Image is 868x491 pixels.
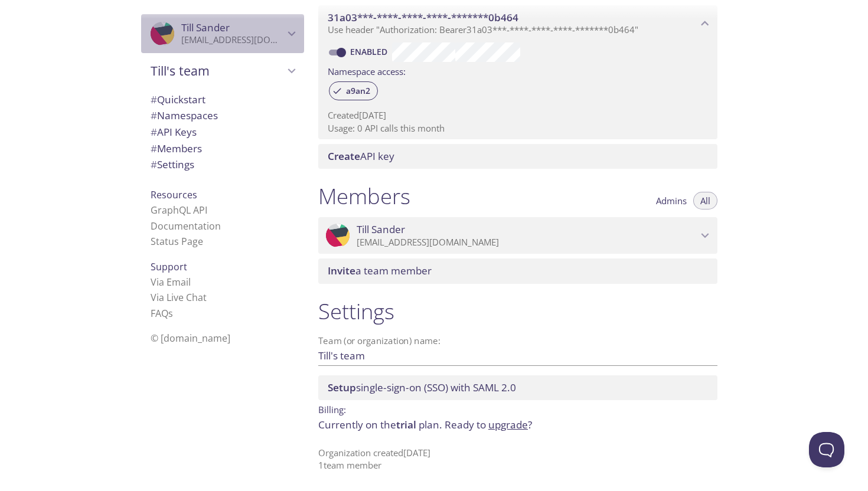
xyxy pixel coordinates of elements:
[168,307,173,320] span: s
[151,235,203,248] a: Status Page
[141,140,304,157] div: Members
[318,258,717,283] div: Invite a team member
[318,336,441,345] label: Team (or organization) name:
[396,418,416,431] span: trial
[318,417,717,433] p: Currently on the plan.
[151,109,157,122] span: #
[318,298,717,325] h1: Settings
[151,220,221,233] a: Documentation
[151,260,187,273] span: Support
[181,34,284,46] p: [EMAIL_ADDRESS][DOMAIN_NAME]
[151,332,230,345] span: © [DOMAIN_NAME]
[328,149,394,163] span: API key
[141,107,304,124] div: Namespaces
[318,447,717,472] p: Organization created [DATE] 1 team member
[151,291,207,304] a: Via Live Chat
[181,21,230,34] span: Till Sander
[328,381,356,394] span: Setup
[328,264,355,277] span: Invite
[141,124,304,140] div: API Keys
[151,142,157,155] span: #
[141,55,304,86] div: Till's team
[488,418,528,431] a: upgrade
[151,109,218,122] span: Namespaces
[318,144,717,169] div: Create API Key
[693,192,717,210] button: All
[141,91,304,108] div: Quickstart
[339,86,377,96] span: a9an2
[318,400,717,417] p: Billing:
[328,62,406,79] label: Namespace access:
[318,375,717,400] div: Setup SSO
[329,81,378,100] div: a9an2
[151,93,205,106] span: Quickstart
[328,381,516,394] span: single-sign-on (SSO) with SAML 2.0
[151,63,284,79] span: Till's team
[328,264,432,277] span: a team member
[151,125,197,139] span: API Keys
[445,418,532,431] span: Ready to ?
[141,156,304,173] div: Team Settings
[318,217,717,254] div: Till Sander
[151,125,157,139] span: #
[151,204,207,217] a: GraphQL API
[151,307,173,320] a: FAQ
[328,122,708,135] p: Usage: 0 API calls this month
[151,158,194,171] span: Settings
[357,223,405,236] span: Till Sander
[348,46,392,57] a: Enabled
[141,14,304,53] div: Till Sander
[151,93,157,106] span: #
[151,158,157,171] span: #
[151,276,191,289] a: Via Email
[328,109,708,122] p: Created [DATE]
[151,188,197,201] span: Resources
[328,149,360,163] span: Create
[151,142,202,155] span: Members
[649,192,694,210] button: Admins
[809,432,844,467] iframe: Help Scout Beacon - Open
[318,183,410,210] h1: Members
[357,237,697,248] p: [EMAIL_ADDRESS][DOMAIN_NAME]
